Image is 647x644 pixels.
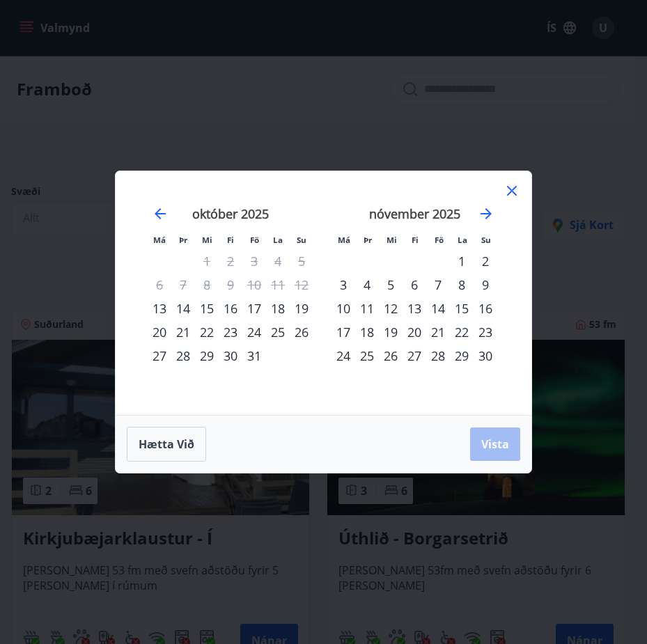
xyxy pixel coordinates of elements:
div: 30 [474,344,497,368]
td: Choose þriðjudagur, 21. október 2025 as your check-in date. It’s available. [171,320,195,344]
div: 1 [450,249,474,273]
td: Choose sunnudagur, 9. nóvember 2025 as your check-in date. It’s available. [474,273,497,297]
td: Choose þriðjudagur, 11. nóvember 2025 as your check-in date. It’s available. [355,297,379,320]
td: Choose föstudagur, 14. nóvember 2025 as your check-in date. It’s available. [426,297,450,320]
small: La [273,235,283,245]
div: 30 [219,344,242,368]
div: 22 [195,320,219,344]
div: 18 [355,320,379,344]
td: Choose föstudagur, 24. október 2025 as your check-in date. It’s available. [242,320,266,344]
div: 21 [426,320,450,344]
div: 17 [332,320,355,344]
div: 6 [403,273,426,297]
td: Choose föstudagur, 28. nóvember 2025 as your check-in date. It’s available. [426,344,450,368]
div: 4 [355,273,379,297]
td: Not available. miðvikudagur, 8. október 2025 [195,273,219,297]
div: 5 [379,273,403,297]
div: 23 [219,320,242,344]
button: Hætta við [127,427,206,462]
div: 20 [403,320,426,344]
div: 27 [403,344,426,368]
td: Choose miðvikudagur, 12. nóvember 2025 as your check-in date. It’s available. [379,297,403,320]
small: La [458,235,467,245]
small: Má [153,235,166,245]
div: 19 [379,320,403,344]
td: Choose fimmtudagur, 16. október 2025 as your check-in date. It’s available. [219,297,242,320]
div: 25 [355,344,379,368]
div: 29 [450,344,474,368]
div: 20 [148,320,171,344]
div: Calendar [132,188,515,398]
span: Hætta við [139,437,194,452]
strong: nóvember 2025 [369,205,460,222]
td: Choose fimmtudagur, 6. nóvember 2025 as your check-in date. It’s available. [403,273,426,297]
td: Choose miðvikudagur, 15. október 2025 as your check-in date. It’s available. [195,297,219,320]
td: Choose sunnudagur, 26. október 2025 as your check-in date. It’s available. [290,320,313,344]
small: Su [297,235,306,245]
div: 17 [242,297,266,320]
td: Not available. sunnudagur, 5. október 2025 [290,249,313,273]
td: Choose miðvikudagur, 5. nóvember 2025 as your check-in date. It’s available. [379,273,403,297]
small: Fö [250,235,259,245]
div: Move backward to switch to the previous month. [152,205,169,222]
td: Choose föstudagur, 17. október 2025 as your check-in date. It’s available. [242,297,266,320]
div: 15 [195,297,219,320]
td: Choose föstudagur, 7. nóvember 2025 as your check-in date. It’s available. [426,273,450,297]
small: Fi [412,235,419,245]
div: 24 [242,320,266,344]
td: Choose sunnudagur, 2. nóvember 2025 as your check-in date. It’s available. [474,249,497,273]
td: Choose miðvikudagur, 29. október 2025 as your check-in date. It’s available. [195,344,219,368]
td: Not available. sunnudagur, 12. október 2025 [290,273,313,297]
div: 26 [379,344,403,368]
td: Not available. mánudagur, 6. október 2025 [148,273,171,297]
td: Choose mánudagur, 27. október 2025 as your check-in date. It’s available. [148,344,171,368]
div: 28 [426,344,450,368]
td: Choose mánudagur, 17. nóvember 2025 as your check-in date. It’s available. [332,320,355,344]
td: Choose laugardagur, 22. nóvember 2025 as your check-in date. It’s available. [450,320,474,344]
small: Þr [179,235,187,245]
small: Fö [435,235,444,245]
div: 14 [426,297,450,320]
td: Choose mánudagur, 3. nóvember 2025 as your check-in date. It’s available. [332,273,355,297]
td: Not available. laugardagur, 4. október 2025 [266,249,290,273]
div: 28 [171,344,195,368]
div: 29 [195,344,219,368]
td: Choose laugardagur, 25. október 2025 as your check-in date. It’s available. [266,320,290,344]
div: 15 [450,297,474,320]
div: 3 [332,273,355,297]
div: 7 [426,273,450,297]
div: 2 [474,249,497,273]
td: Not available. föstudagur, 10. október 2025 [242,273,266,297]
td: Not available. miðvikudagur, 1. október 2025 [195,249,219,273]
div: 12 [379,297,403,320]
td: Choose föstudagur, 31. október 2025 as your check-in date. It’s available. [242,344,266,368]
small: Þr [364,235,372,245]
td: Choose mánudagur, 10. nóvember 2025 as your check-in date. It’s available. [332,297,355,320]
td: Choose laugardagur, 29. nóvember 2025 as your check-in date. It’s available. [450,344,474,368]
div: 24 [332,344,355,368]
td: Choose fimmtudagur, 13. nóvember 2025 as your check-in date. It’s available. [403,297,426,320]
div: 16 [474,297,497,320]
td: Not available. fimmtudagur, 2. október 2025 [219,249,242,273]
small: Su [481,235,491,245]
div: 11 [355,297,379,320]
td: Not available. fimmtudagur, 9. október 2025 [219,273,242,297]
td: Choose miðvikudagur, 22. október 2025 as your check-in date. It’s available. [195,320,219,344]
td: Choose laugardagur, 15. nóvember 2025 as your check-in date. It’s available. [450,297,474,320]
td: Choose þriðjudagur, 28. október 2025 as your check-in date. It’s available. [171,344,195,368]
small: Fi [227,235,234,245]
div: 23 [474,320,497,344]
td: Choose mánudagur, 20. október 2025 as your check-in date. It’s available. [148,320,171,344]
small: Mi [387,235,397,245]
strong: október 2025 [192,205,269,222]
div: 21 [171,320,195,344]
td: Not available. laugardagur, 11. október 2025 [266,273,290,297]
div: 25 [266,320,290,344]
td: Choose fimmtudagur, 30. október 2025 as your check-in date. It’s available. [219,344,242,368]
td: Choose þriðjudagur, 18. nóvember 2025 as your check-in date. It’s available. [355,320,379,344]
div: 19 [290,297,313,320]
div: Move forward to switch to the next month. [478,205,494,222]
td: Choose laugardagur, 8. nóvember 2025 as your check-in date. It’s available. [450,273,474,297]
small: Má [338,235,350,245]
td: Not available. föstudagur, 3. október 2025 [242,249,266,273]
